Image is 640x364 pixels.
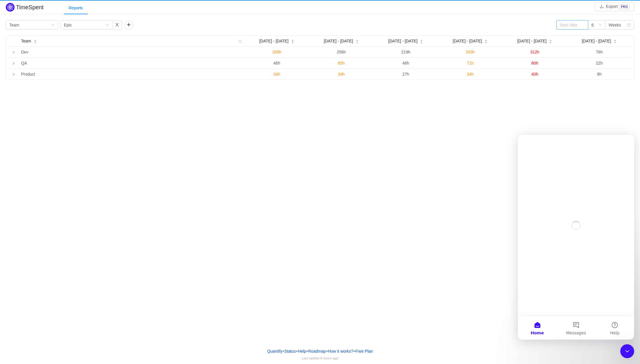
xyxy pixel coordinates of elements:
span: • [353,349,355,354]
span: [DATE] - [DATE] [517,38,547,44]
span: 34h [467,72,473,76]
img: Quantify logo [6,3,15,12]
button: Free Plan [355,347,373,356]
i: icon: caret-up [291,39,294,41]
i: icon: right [12,51,15,54]
button: How it works? [328,347,353,356]
div: Sort [549,39,552,43]
span: Team [21,38,31,44]
span: 46h [273,61,280,65]
i: icon: search [236,36,244,47]
a: Roadmap [308,347,326,356]
a: Quantify [267,347,283,356]
span: 219h [401,50,410,54]
span: 312h [530,50,539,54]
div: Reports [64,1,87,15]
div: Sort [291,39,294,43]
div: Sort [484,39,488,43]
div: Sort [355,39,359,43]
span: 27h [402,72,409,76]
i: icon: down [106,23,109,27]
span: 76h [596,50,603,54]
i: icon: caret-down [485,41,488,43]
span: 34h [273,72,280,76]
span: • [326,349,328,354]
span: • [283,349,284,354]
td: QA [19,58,245,69]
span: [DATE] - [DATE] [453,38,482,44]
a: Status [284,347,296,356]
i: icon: down [51,23,55,27]
h2: TimeSpent [16,4,44,10]
iframe: Intercom live chat [620,344,634,358]
span: 269h [272,50,281,54]
i: icon: right [12,62,15,65]
span: [DATE] - [DATE] [259,38,289,44]
i: icon: caret-down [33,41,37,43]
i: icon: caret-up [614,39,617,41]
span: • [296,349,298,354]
span: • [307,349,308,354]
span: 256h [337,50,346,54]
i: icon: caret-up [549,39,552,41]
span: 283h [466,50,475,54]
i: icon: caret-down [614,41,617,43]
div: Epic [64,21,72,29]
i: icon: caret-down [549,41,552,43]
span: 80h [531,61,538,65]
div: Sort [613,39,617,43]
i: icon: caret-up [355,39,359,41]
i: icon: calendar [627,23,631,27]
i: icon: caret-down [420,41,423,43]
iframe: Intercom live chat [518,135,634,340]
i: icon: caret-down [291,41,294,43]
input: Start date [556,20,588,30]
i: icon: caret-up [33,39,37,41]
span: 40h [531,72,538,76]
span: 22h [596,61,603,65]
button: icon: close [112,20,122,30]
div: Sort [33,39,37,43]
button: icon: downloadExportPRO [595,2,634,11]
span: 34h [338,72,345,76]
button: icon: plus [124,20,133,30]
i: icon: caret-up [485,39,488,41]
i: icon: caret-down [355,41,359,43]
span: 71h [467,61,473,65]
span: 65h [338,61,345,65]
div: Team [9,21,19,29]
td: Product [19,69,245,80]
div: Sort [420,39,423,43]
span: [DATE] - [DATE] [582,38,611,44]
span: 46h [402,61,409,65]
span: 8h [597,72,602,76]
td: Dev [19,47,245,58]
i: icon: down [598,23,602,27]
i: icon: right [12,73,15,76]
i: icon: caret-up [420,39,423,41]
a: Help [298,347,307,356]
div: 6 [591,21,594,29]
span: 8 hours ago [320,356,338,360]
span: [DATE] - [DATE] [388,38,418,44]
div: Weeks [609,21,621,29]
span: [DATE] - [DATE] [324,38,353,44]
span: Last update: [302,356,338,360]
